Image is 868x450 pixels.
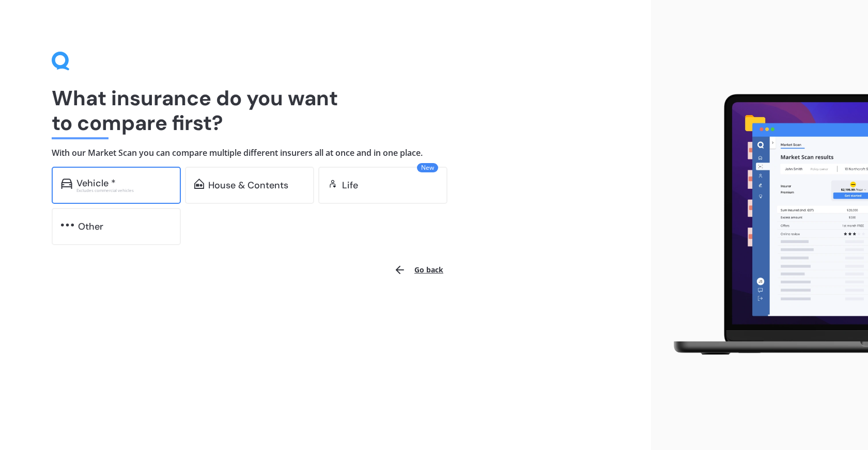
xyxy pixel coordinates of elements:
button: Go back [388,258,450,282]
div: House & Contents [208,180,288,190]
div: Other [78,221,103,232]
div: Life [342,180,358,190]
img: home-and-contents.b802091223b8502ef2dd.svg [194,179,204,189]
img: car.f15378c7a67c060ca3f3.svg [61,179,72,189]
img: laptop.webp [659,88,868,362]
span: New [417,163,438,172]
img: other.81dba5aafe580aa69f38.svg [61,220,74,230]
img: life.f720d6a2d7cdcd3ad642.svg [328,179,338,189]
div: Excludes commercial vehicles [76,188,172,192]
div: Vehicle * [76,178,116,188]
h4: With our Market Scan you can compare multiple different insurers all at once and in one place. [52,148,599,158]
h1: What insurance do you want to compare first? [52,86,599,135]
